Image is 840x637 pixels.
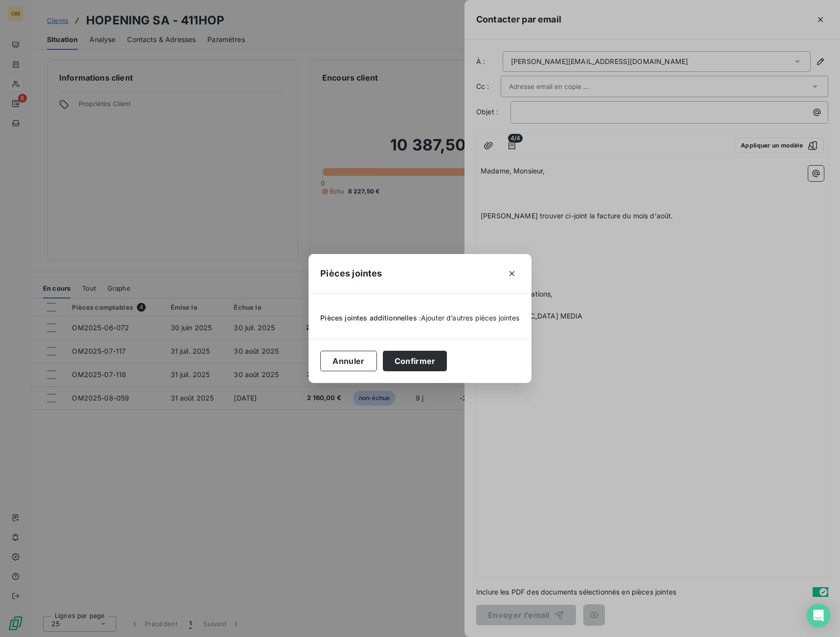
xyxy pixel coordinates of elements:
h5: Pièces jointes [320,267,382,280]
div: Open Intercom Messenger [807,604,830,627]
button: Annuler [320,351,376,371]
button: Confirmer [383,351,447,371]
span: Pièces jointes additionnelles : [320,313,421,323]
span: Ajouter d’autres pièces jointes [421,314,520,322]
